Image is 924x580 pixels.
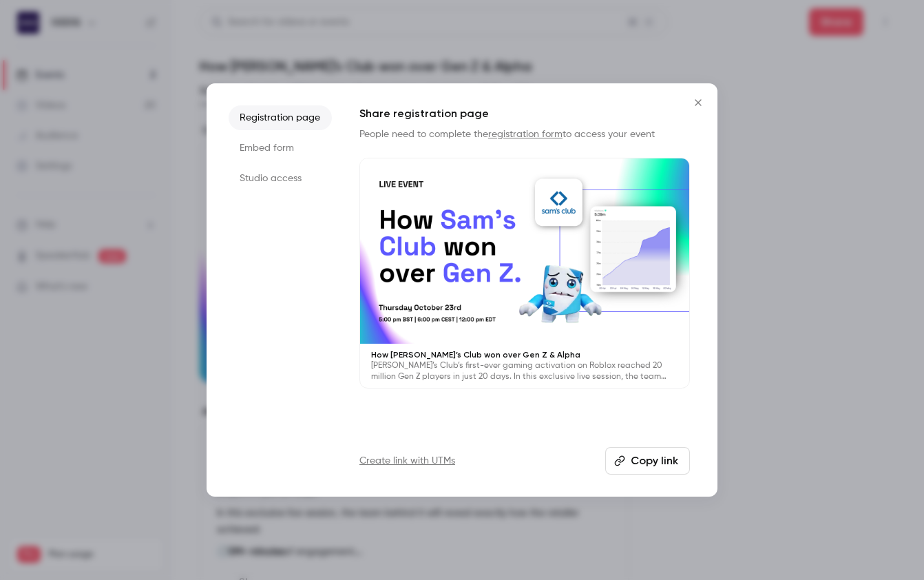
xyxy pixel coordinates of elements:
[684,89,712,116] button: Close
[229,105,332,130] li: Registration page
[359,127,690,141] p: People need to complete the to access your event
[488,130,563,139] a: registration form
[229,136,332,160] li: Embed form
[359,454,455,468] a: Create link with UTMs
[605,447,690,475] button: Copy link
[371,360,678,382] p: [PERSON_NAME]’s Club’s first-ever gaming activation on Roblox reached 20 million Gen Z players in...
[371,349,678,360] p: How [PERSON_NAME]’s Club won over Gen Z & Alpha
[359,105,690,122] h1: Share registration page
[229,166,332,191] li: Studio access
[359,158,690,389] a: How [PERSON_NAME]’s Club won over Gen Z & Alpha[PERSON_NAME]’s Club’s first-ever gaming activatio...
